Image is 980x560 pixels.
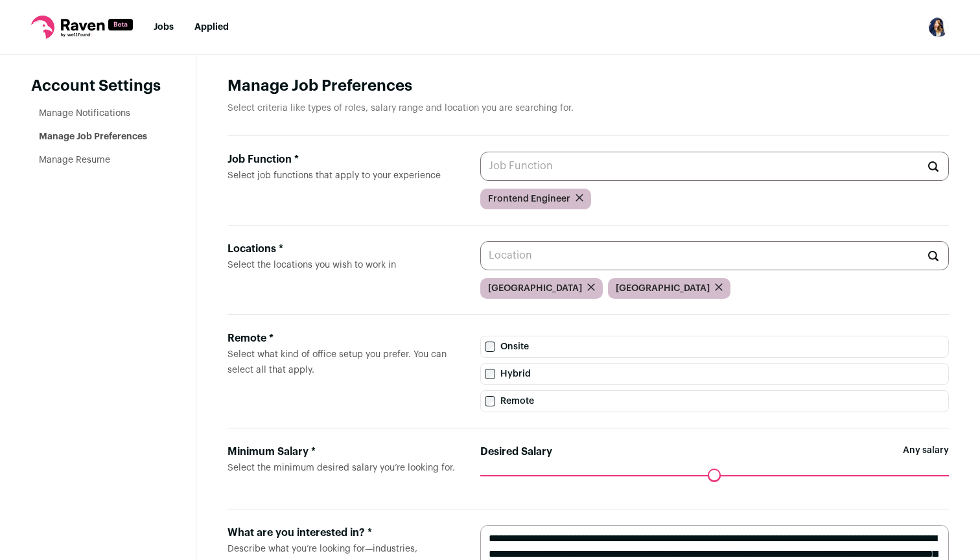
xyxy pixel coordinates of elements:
span: [GEOGRAPHIC_DATA] [616,282,710,295]
span: Select the minimum desired salary you’re looking for. [227,463,455,472]
span: Select job functions that apply to your experience [227,171,441,180]
div: Minimum Salary * [227,444,460,460]
a: Jobs [154,23,174,32]
img: 7868834-medium_jpg [928,17,949,38]
button: Open dropdown [928,17,949,38]
a: Manage Resume [39,156,110,165]
label: Hybrid [480,363,949,385]
label: Remote [480,390,949,412]
div: Locations * [227,241,460,257]
input: Hybrid [485,369,495,379]
div: Remote * [227,331,460,346]
h1: Manage Job Preferences [227,76,949,97]
span: [GEOGRAPHIC_DATA] [488,282,582,295]
input: Location [480,241,949,270]
span: Select the locations you wish to work in [227,261,396,270]
p: Select criteria like types of roles, salary range and location you are searching for. [227,102,949,115]
div: What are you interested in? * [227,525,460,541]
label: Desired Salary [480,444,552,460]
input: Remote [485,396,495,406]
a: Applied [194,23,229,32]
span: Select what kind of office setup you prefer. You can select all that apply. [227,350,447,375]
span: Frontend Engineer [488,192,570,205]
span: Any salary [903,444,949,475]
input: Onsite [485,342,495,352]
label: Onsite [480,336,949,358]
input: Job Function [480,152,949,181]
div: Job Function * [227,152,460,167]
a: Manage Job Preferences [39,132,147,141]
a: Manage Notifications [39,109,130,118]
header: Account Settings [31,76,165,97]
